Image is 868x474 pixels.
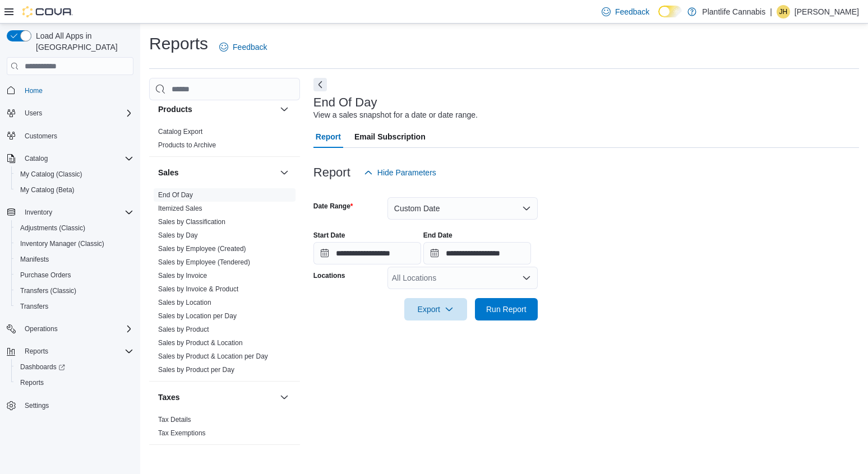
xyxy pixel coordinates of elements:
button: Transfers (Classic) [11,283,138,299]
a: Feedback [215,36,271,58]
a: Adjustments (Classic) [16,221,90,235]
span: Itemized Sales [158,204,202,213]
span: Tax Exemptions [158,429,206,438]
button: Customers [2,128,138,144]
span: Operations [20,322,133,336]
span: Inventory [25,208,52,217]
span: Customers [25,132,57,141]
span: Products to Archive [158,141,216,150]
span: Feedback [615,6,649,17]
span: Transfers [16,300,133,313]
p: | [770,5,772,18]
span: Customers [20,129,133,143]
a: Dashboards [16,360,70,374]
a: Manifests [16,253,53,266]
span: Users [25,109,42,118]
button: Transfers [11,299,138,314]
span: Users [20,106,133,120]
span: Transfers (Classic) [16,284,133,298]
a: Reports [16,376,48,389]
span: Reports [20,345,133,358]
button: Run Report [475,298,538,320]
span: Sales by Product & Location [158,338,243,347]
span: My Catalog (Classic) [20,170,82,179]
span: Dashboards [20,363,65,371]
span: Reports [16,376,133,389]
a: Sales by Invoice & Product [158,285,238,293]
button: My Catalog (Classic) [11,166,138,182]
span: Sales by Classification [158,217,225,226]
button: Open list of options [522,273,531,282]
span: Transfers (Classic) [20,286,76,295]
span: Sales by Day [158,231,198,240]
span: Settings [20,398,133,412]
button: Sales [158,167,275,178]
a: Sales by Location per Day [158,312,237,320]
label: Start Date [313,231,345,240]
a: Sales by Location [158,299,211,306]
h3: Sales [158,167,179,178]
a: Tax Exemptions [158,429,206,437]
a: Sales by Classification [158,218,225,226]
a: Sales by Invoice [158,272,207,280]
a: Inventory Manager (Classic) [16,237,109,250]
button: Hide Parameters [359,161,441,184]
span: Hide Parameters [377,167,436,178]
span: Home [25,86,43,95]
a: My Catalog (Classic) [16,168,87,181]
button: Reports [11,375,138,391]
a: Sales by Employee (Created) [158,245,246,253]
label: End Date [423,231,453,240]
a: Sales by Day [158,231,198,239]
span: Email Subscription [354,126,426,148]
input: Press the down key to open a popover containing a calendar. [313,242,421,264]
span: Catalog [25,154,48,163]
span: Catalog Export [158,127,202,136]
div: Taxes [149,413,300,444]
span: End Of Day [158,190,193,199]
span: Manifests [20,255,49,264]
button: Operations [20,322,62,336]
button: Taxes [158,392,275,403]
a: Sales by Employee (Tendered) [158,258,250,266]
input: Press the down key to open a popover containing a calendar. [423,242,531,264]
span: Inventory Manager (Classic) [16,237,133,250]
button: Export [404,298,467,320]
nav: Complex example [7,77,133,443]
span: Inventory Manager (Classic) [20,239,104,248]
span: Reports [20,378,44,387]
button: Settings [2,397,138,413]
a: Transfers (Classic) [16,284,81,298]
span: My Catalog (Classic) [16,168,133,181]
a: End Of Day [158,191,193,199]
span: Export [411,298,460,320]
a: Customers [20,129,62,143]
a: Feedback [597,1,654,23]
span: Purchase Orders [20,271,71,280]
span: JH [779,5,788,18]
span: Purchase Orders [16,268,133,282]
button: Products [278,103,291,116]
button: Adjustments (Classic) [11,220,138,236]
span: Sales by Product & Location per Day [158,352,268,361]
a: Sales by Product per Day [158,366,234,374]
button: Operations [2,321,138,337]
label: Date Range [313,202,353,211]
p: Plantlife Cannabis [702,5,765,18]
a: Products to Archive [158,141,216,149]
a: Sales by Product & Location [158,339,243,347]
span: Manifests [16,253,133,266]
span: Sales by Product per Day [158,365,234,374]
a: Home [20,84,47,97]
span: Sales by Invoice [158,271,207,280]
a: Sales by Product [158,326,209,333]
span: Adjustments (Classic) [20,224,85,233]
p: [PERSON_NAME] [795,5,859,18]
button: Products [158,104,275,115]
input: Dark Mode [658,6,682,17]
span: Dashboards [16,360,133,374]
span: Report [316,126,341,148]
button: Custom Date [387,197,538,220]
span: Catalog [20,152,133,165]
span: Sales by Employee (Tendered) [158,258,250,267]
